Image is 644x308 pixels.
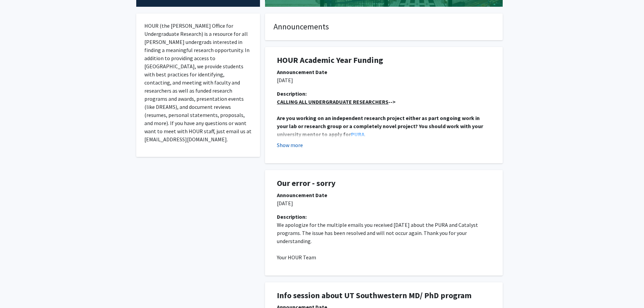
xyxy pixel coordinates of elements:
[277,68,491,76] div: Announcement Date
[277,115,484,138] strong: Are you working on an independent research project either as part ongoing work in your lab or res...
[277,141,303,149] button: Show more
[277,253,491,261] p: Your HOUR Team
[277,213,491,221] div: Description:
[277,98,396,105] strong: -->
[277,55,491,65] h1: HOUR Academic Year Funding
[277,114,491,138] p: .
[277,191,491,199] div: Announcement Date
[351,131,364,138] a: PURA
[277,76,491,84] p: [DATE]
[277,179,491,188] h1: Our error - sorry
[277,221,491,245] p: We apologize for the multiple emails you received [DATE] about the PURA and Catalyst programs. Th...
[273,22,494,32] h4: Announcements
[277,90,491,98] div: Description:
[277,291,491,301] h1: Info session about UT Southwestern MD/ PhD program
[144,22,252,143] p: HOUR (the [PERSON_NAME] Office for Undergraduate Research) is a resource for all [PERSON_NAME] un...
[277,199,491,207] p: [DATE]
[277,98,388,105] u: CALLING ALL UNDERGRADUATE RESEARCHERS
[5,278,29,303] iframe: Chat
